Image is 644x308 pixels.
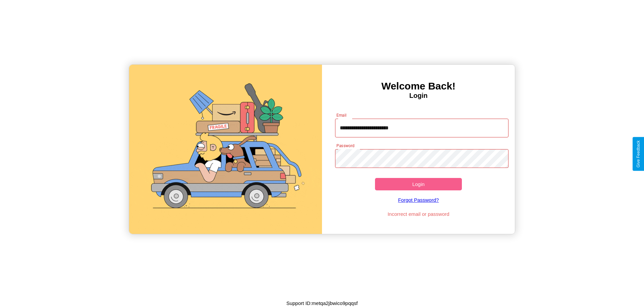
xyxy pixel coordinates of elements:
p: Support ID: metqa2jbwico9pqqsf [286,299,358,308]
h3: Welcome Back! [322,80,515,92]
h4: Login [322,92,515,100]
button: Login [375,178,462,190]
label: Email [336,112,347,118]
img: gif [129,65,322,234]
div: Give Feedback [636,140,641,168]
p: Incorrect email or password [332,209,505,219]
label: Password [336,143,354,148]
a: Forgot Password? [332,190,505,209]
